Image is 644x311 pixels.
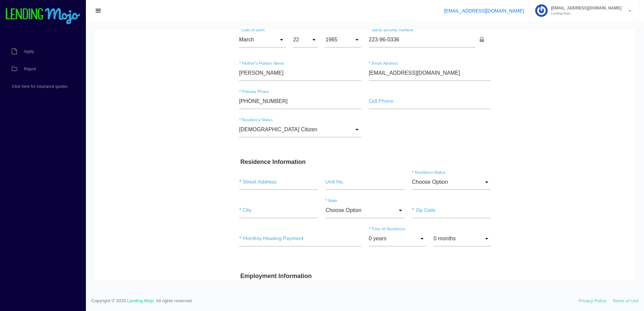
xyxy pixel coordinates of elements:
span: Apply [24,49,34,54]
a: Terms of Use [612,298,639,303]
h3: Employment Information [146,243,395,251]
h3: Residence Information [146,129,395,137]
span: Copyright © 2025. . All rights reserved. [91,298,579,304]
img: Profile image [535,4,548,17]
span: Report [24,67,36,71]
img: logo-small.png [5,8,81,25]
a: [EMAIL_ADDRESS][DOMAIN_NAME] [444,8,524,13]
small: Lending Mojo [548,12,621,15]
a: Lending Mojo [127,298,154,303]
span: [EMAIL_ADDRESS][DOMAIN_NAME] [548,6,621,10]
span: Click here for insurance quotes [12,84,67,89]
a: Privacy Policy [579,298,606,303]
